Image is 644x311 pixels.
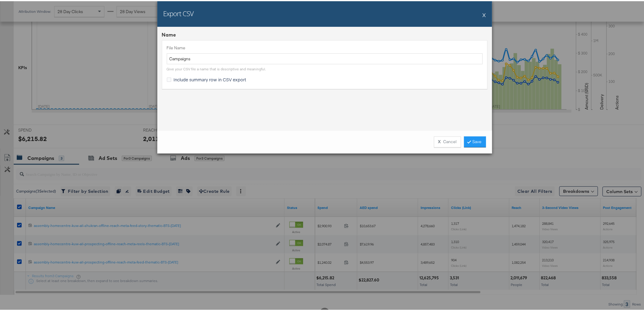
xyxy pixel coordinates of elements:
[163,8,194,17] h2: Export CSV
[162,30,488,37] div: Name
[167,65,266,70] div: Give your CSV file a name that is descriptive and meaningful.
[174,75,247,81] span: Include summary row in CSV export
[167,44,483,50] label: File Name
[434,135,461,146] button: XCancel
[483,8,486,20] button: X
[438,138,441,143] strong: X
[464,135,486,146] a: Save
